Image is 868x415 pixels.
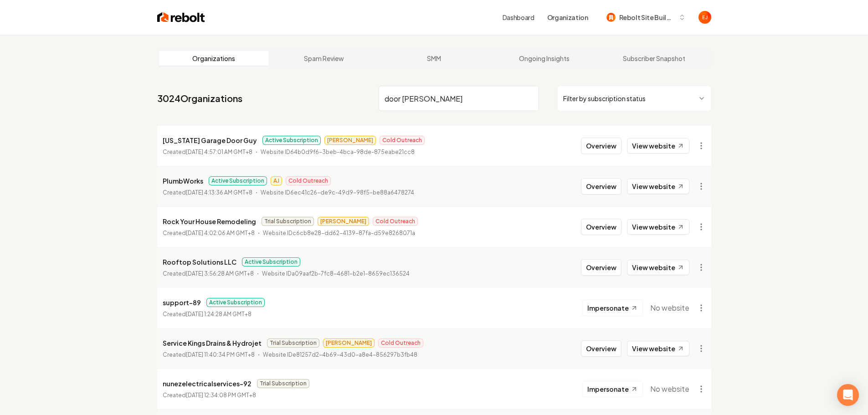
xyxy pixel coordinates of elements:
[206,298,265,307] span: Active Subscription
[587,384,629,394] span: Impersonate
[163,216,256,227] p: Rock Your House Remodeling
[163,135,257,146] p: [US_STATE] Garage Door Guy
[186,189,252,196] time: [DATE] 4:13:36 AM GMT+8
[619,13,675,22] span: Rebolt Site Builder
[606,13,616,22] img: Rebolt Site Builder
[163,175,203,186] p: PlumbWorks
[318,217,369,226] span: [PERSON_NAME]
[286,176,331,185] span: Cold Outreach
[186,392,256,399] time: [DATE] 12:34:08 PM GMT+8
[257,379,309,388] span: Trial Subscription
[267,338,319,348] span: Trial Subscription
[581,259,621,276] button: Overview
[163,256,236,267] p: Rooftop Solutions LLC
[503,13,534,22] a: Dashboard
[380,136,425,145] span: Cold Outreach
[186,311,252,318] time: [DATE] 1:24:28 AM GMT+8
[186,230,255,236] time: [DATE] 4:02:06 AM GMT+8
[263,350,417,359] p: Website ID e81257d2-4b69-43d0-a8e4-856297b3fb48
[599,51,709,66] a: Subscriber Snapshot
[581,340,621,357] button: Overview
[209,176,267,185] span: Active Subscription
[581,219,621,235] button: Overview
[271,176,282,185] span: AJ
[261,188,414,197] p: Website ID 6ec41c26-de9c-49d9-98f5-be88a6478274
[650,302,689,313] span: No website
[262,217,314,226] span: Trial Subscription
[186,351,255,358] time: [DATE] 11:40:34 PM GMT+8
[373,217,418,226] span: Cold Outreach
[163,269,254,278] p: Created
[323,338,375,348] span: [PERSON_NAME]
[627,341,689,356] a: View website
[587,303,629,313] span: Impersonate
[379,51,489,66] a: SMM
[261,148,415,157] p: Website ID 64b0d9f6-3beb-4bca-98de-875eabe21cc8
[186,149,252,155] time: [DATE] 4:57:01 AM GMT+8
[242,257,300,266] span: Active Subscription
[542,9,594,26] button: Organization
[163,338,262,348] p: Service Kings Drains & Hydrojet
[186,270,254,277] time: [DATE] 3:56:28 AM GMT+8
[163,229,255,238] p: Created
[262,269,410,278] p: Website ID a09aaf2b-7fc8-4681-b2e1-8659ec136524
[627,138,689,154] a: View website
[582,381,643,397] button: Impersonate
[650,384,689,395] span: No website
[163,148,252,157] p: Created
[379,86,539,111] input: Search by name or ID
[163,391,256,400] p: Created
[157,92,242,105] a: 3024Organizations
[699,11,711,24] img: Eduard Joers
[378,338,423,348] span: Cold Outreach
[699,11,711,24] button: Open user button
[837,384,859,406] div: Open Intercom Messenger
[163,350,255,359] p: Created
[581,178,621,195] button: Overview
[627,260,689,275] a: View website
[581,138,621,154] button: Overview
[262,136,321,145] span: Active Subscription
[627,219,689,235] a: View website
[582,300,643,316] button: Impersonate
[163,310,252,319] p: Created
[163,378,252,389] p: nunezelectricalservices-92
[263,229,415,238] p: Website ID c6cb8e28-dd62-4139-87fa-d59e8268071a
[324,136,376,145] span: [PERSON_NAME]
[163,188,252,197] p: Created
[159,51,269,66] a: Organizations
[489,51,599,66] a: Ongoing Insights
[627,179,689,194] a: View website
[269,51,379,66] a: Spam Review
[163,297,201,308] p: support-89
[157,11,205,24] img: Rebolt Logo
